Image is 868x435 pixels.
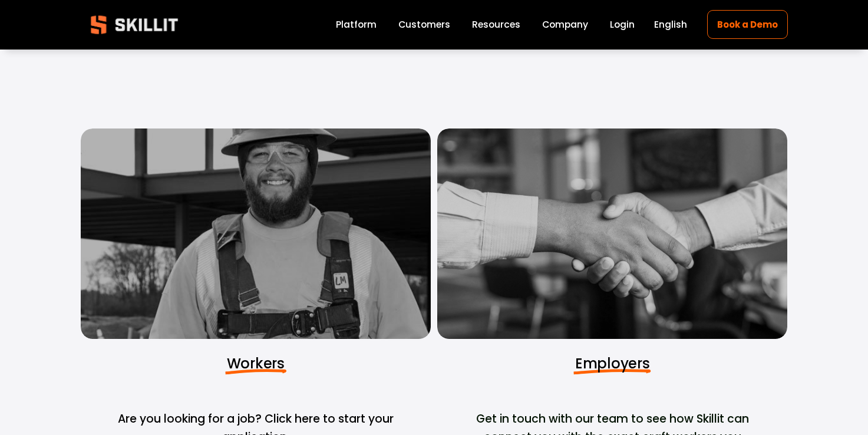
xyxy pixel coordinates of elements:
span: Workers [227,354,285,373]
a: Company [542,17,588,33]
span: English [654,18,687,31]
a: Login [610,17,635,33]
span: Resources [472,18,520,31]
a: Platform [336,17,377,33]
a: Book a Demo [707,10,787,39]
a: Customers [398,17,450,33]
span: Employers [575,354,650,373]
a: folder dropdown [472,17,520,33]
div: language picker [654,17,687,33]
img: Skillit [81,7,188,42]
